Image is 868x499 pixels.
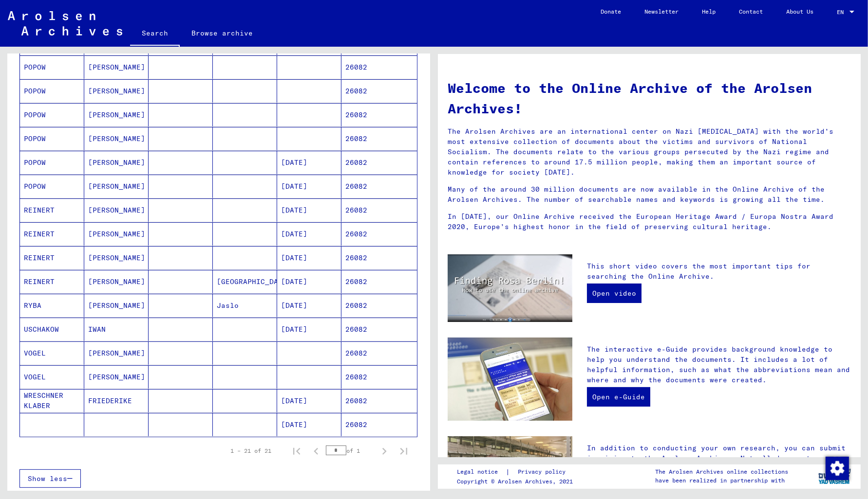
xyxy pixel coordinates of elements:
mat-cell: POPOW [20,151,84,174]
a: Open video [587,284,642,303]
mat-cell: 26082 [341,246,417,269]
mat-cell: REINERT [20,246,84,269]
mat-cell: 26082 [341,222,417,246]
mat-cell: [DATE] [277,151,341,174]
mat-cell: [PERSON_NAME] [84,151,149,174]
mat-cell: 26082 [341,294,417,317]
mat-cell: 26082 [341,151,417,174]
mat-cell: 26082 [341,341,417,365]
a: Open e-Guide [587,387,650,407]
a: Legal notice [457,467,506,477]
mat-cell: 26082 [341,127,417,150]
mat-cell: POPOW [20,175,84,198]
button: Previous page [306,441,326,461]
p: This short video covers the most important tips for searching the Online Archive. [587,261,851,282]
mat-cell: 26082 [341,389,417,412]
mat-cell: POPOW [20,79,84,103]
mat-cell: REINERT [20,222,84,246]
mat-cell: 26082 [341,103,417,126]
button: Last page [394,441,414,461]
span: EN [837,9,848,16]
mat-cell: [PERSON_NAME] [84,222,149,246]
mat-cell: Jaslo [213,294,277,317]
mat-cell: [PERSON_NAME] [84,270,149,293]
mat-cell: 26082 [341,175,417,198]
a: Privacy policy [510,467,577,477]
button: Show less [19,469,81,488]
img: Change consent [826,457,849,480]
mat-cell: [DATE] [277,246,341,269]
p: The Arolsen Archives are an international center on Nazi [MEDICAL_DATA] with the world’s most ext... [448,126,851,178]
mat-cell: [GEOGRAPHIC_DATA] [213,270,277,293]
mat-cell: [DATE] [277,318,341,341]
mat-cell: [PERSON_NAME] [84,198,149,222]
img: eguide.jpg [448,338,572,421]
mat-cell: 26082 [341,365,417,389]
mat-cell: 26082 [341,318,417,341]
p: The Arolsen Archives online collections [655,467,788,476]
div: | [457,467,577,477]
p: In [DATE], our Online Archive received the European Heritage Award / Europa Nostra Award 2020, Eu... [448,212,851,232]
mat-cell: 26082 [341,79,417,103]
mat-cell: [DATE] [277,294,341,317]
mat-cell: [PERSON_NAME] [84,103,149,126]
mat-cell: POPOW [20,127,84,150]
mat-cell: [PERSON_NAME] [84,246,149,269]
p: have been realized in partnership with [655,476,788,485]
mat-cell: [PERSON_NAME] [84,127,149,150]
button: First page [287,441,306,461]
mat-cell: [DATE] [277,222,341,246]
p: In addition to conducting your own research, you can submit inquiries to the Arolsen Archives. No... [587,443,851,484]
mat-cell: 26082 [341,198,417,222]
mat-cell: USCHAKOW [20,318,84,341]
mat-cell: [DATE] [277,270,341,293]
mat-cell: [PERSON_NAME] [84,294,149,317]
div: of 1 [326,446,375,455]
mat-cell: [DATE] [277,198,341,222]
mat-cell: REINERT [20,270,84,293]
h1: Welcome to the Online Archive of the Arolsen Archives! [448,78,851,119]
img: yv_logo.png [816,464,853,488]
mat-cell: POPOW [20,103,84,126]
mat-cell: [PERSON_NAME] [84,365,149,389]
img: video.jpg [448,254,572,322]
a: Search [130,21,180,47]
mat-cell: 26082 [341,55,417,79]
mat-cell: 26082 [341,413,417,436]
span: Show less [28,474,67,483]
mat-cell: [DATE] [277,413,341,436]
mat-cell: VOGEL [20,365,84,389]
a: Browse archive [180,21,264,45]
mat-cell: RYBA [20,294,84,317]
p: Copyright © Arolsen Archives, 2021 [457,477,577,486]
div: Change consent [825,456,849,480]
mat-cell: [PERSON_NAME] [84,175,149,198]
mat-cell: POPOW [20,55,84,79]
mat-cell: IWAN [84,318,149,341]
mat-cell: [PERSON_NAME] [84,79,149,103]
mat-cell: WRESCHNER KLABER [20,389,84,412]
mat-cell: [PERSON_NAME] [84,55,149,79]
p: The interactive e-Guide provides background knowledge to help you understand the documents. It in... [587,344,851,385]
mat-cell: REINERT [20,198,84,222]
mat-cell: 26082 [341,270,417,293]
div: 1 – 21 of 21 [230,446,271,455]
mat-cell: [DATE] [277,175,341,198]
mat-cell: VOGEL [20,341,84,365]
mat-cell: [DATE] [277,389,341,412]
button: Next page [375,441,394,461]
mat-cell: [PERSON_NAME] [84,341,149,365]
p: Many of the around 30 million documents are now available in the Online Archive of the Arolsen Ar... [448,184,851,205]
mat-cell: FRIEDERIKE [84,389,149,412]
img: Arolsen_neg.svg [8,11,122,36]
